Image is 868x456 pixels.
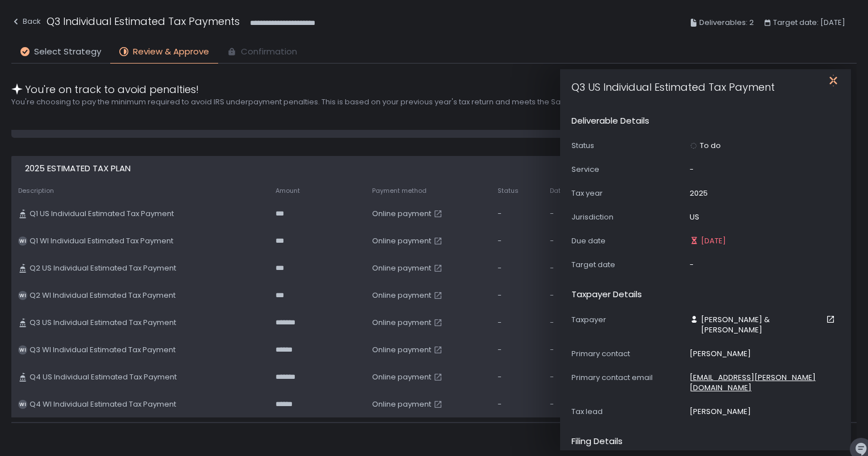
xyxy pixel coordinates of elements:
[30,290,176,301] span: Q2 WI Individual Estimated Tax Payment
[571,407,685,417] div: Tax lead
[550,290,603,301] div: -
[19,347,26,353] text: WI
[571,141,685,151] div: Status
[550,187,581,195] span: Date paid
[34,45,101,58] span: Select Strategy
[571,260,685,270] div: Target date
[25,162,131,175] span: 2025 estimated tax plan
[372,209,431,219] span: Online payment
[30,263,176,273] span: Q2 US Individual Estimated Tax Payment
[372,263,431,273] span: Online payment
[19,238,26,244] text: WI
[498,399,536,409] div: -
[690,407,751,417] div: [PERSON_NAME]
[773,16,845,29] span: Target date: [DATE]
[372,290,431,301] span: Online payment
[690,212,699,222] div: US
[701,315,824,335] span: [PERSON_NAME] & [PERSON_NAME]
[11,97,675,107] h2: You're choosing to pay the minimum required to avoid IRS underpayment penalties. This is based on...
[571,164,685,175] div: Service
[372,345,431,355] span: Online payment
[498,290,536,301] div: -
[550,209,603,219] div: -
[498,236,536,246] div: -
[498,209,536,219] div: -
[690,188,708,199] div: 2025
[372,372,431,382] span: Online payment
[690,141,721,151] div: To do
[11,14,41,32] button: Back
[571,315,685,325] div: Taxpayer
[241,45,297,58] span: Confirmation
[571,212,685,222] div: Jurisdiction
[701,236,726,246] span: [DATE]
[690,315,837,335] a: [PERSON_NAME] & [PERSON_NAME]
[550,345,603,355] div: -
[372,318,431,328] span: Online payment
[690,349,751,359] div: [PERSON_NAME]
[30,236,173,246] span: Q1 WI Individual Estimated Tax Payment
[30,399,176,409] span: Q4 WI Individual Estimated Tax Payment
[498,263,536,273] div: -
[498,318,536,328] div: -
[498,372,536,382] div: -
[498,345,536,355] div: -
[690,164,694,175] div: -
[372,236,431,246] span: Online payment
[30,372,177,382] span: Q4 US Individual Estimated Tax Payment
[571,288,642,301] h2: Taxpayer details
[372,399,431,409] span: Online payment
[571,188,685,199] div: Tax year
[47,14,240,29] h1: Q3 Individual Estimated Tax Payments
[498,187,519,195] span: Status
[550,263,603,273] div: -
[550,372,603,382] div: -
[571,349,685,359] div: Primary contact
[690,373,837,393] span: [EMAIL_ADDRESS][PERSON_NAME][DOMAIN_NAME]
[690,260,694,270] div: -
[30,345,176,355] span: Q3 WI Individual Estimated Tax Payment
[25,82,199,97] span: You're on track to avoid penalties!
[571,373,685,383] div: Primary contact email
[550,236,603,246] div: -
[19,292,26,299] text: WI
[550,399,603,409] div: -
[133,45,209,58] span: Review & Approve
[550,318,603,328] div: -
[19,401,26,408] text: WI
[30,318,176,328] span: Q3 US Individual Estimated Tax Payment
[276,187,300,195] span: Amount
[372,187,427,195] span: Payment method
[18,187,54,195] span: Description
[30,209,174,219] span: Q1 US Individual Estimated Tax Payment
[11,15,41,28] div: Back
[699,16,754,29] span: Deliverables: 2
[571,236,685,246] div: Due date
